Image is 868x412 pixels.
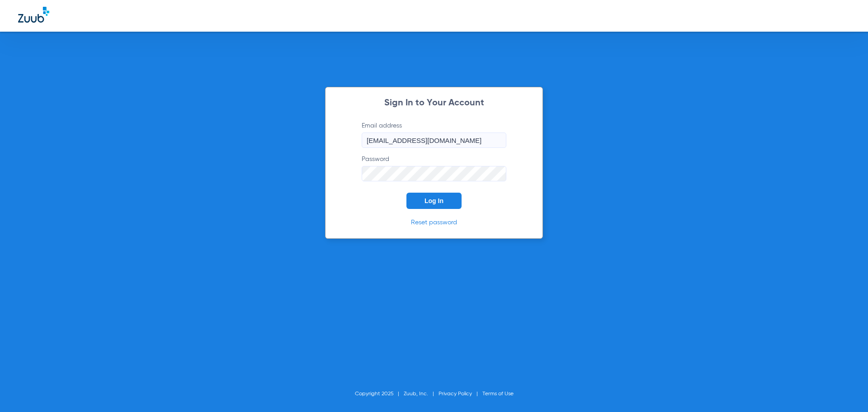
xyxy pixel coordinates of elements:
[439,391,472,397] a: Privacy Policy
[411,219,457,226] a: Reset password
[404,389,439,398] li: Zuub, Inc.
[18,7,49,23] img: Zuub Logo
[406,193,462,209] button: Log In
[355,389,404,398] li: Copyright 2025
[425,197,443,204] span: Log In
[362,155,506,181] label: Password
[482,391,514,397] a: Terms of Use
[362,166,506,181] input: Password
[348,99,520,108] h2: Sign In to Your Account
[362,133,506,148] input: Email address
[362,121,506,148] label: Email address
